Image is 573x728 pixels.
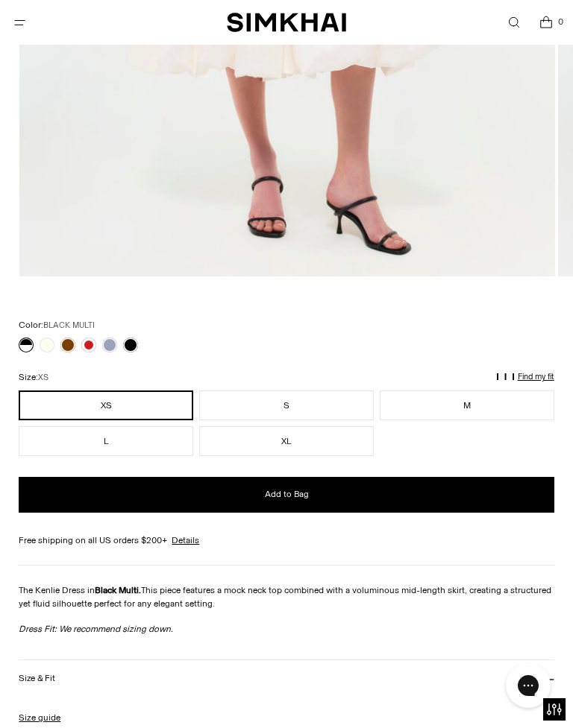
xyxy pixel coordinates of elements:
strong: Black Multi. [95,585,141,595]
button: Add to Bag [19,477,554,513]
label: Size: [19,370,48,384]
span: XS [38,373,48,382]
a: Details [172,534,199,547]
button: L [19,426,193,456]
button: Open menu modal [4,7,35,38]
button: XL [199,426,374,456]
button: S [199,390,374,420]
a: Open cart modal [530,7,561,38]
a: SIMKHAI [227,12,346,34]
a: Open search modal [498,7,529,38]
button: M [380,390,554,420]
a: Size guide [19,711,60,724]
label: Color: [19,318,95,332]
button: XS [19,390,193,420]
p: The Kenlie Dress in This piece features a mock neck top combined with a voluminous mid-length ski... [19,583,554,610]
span: 0 [554,15,567,28]
span: Add to Bag [265,488,309,501]
button: Size & Fit [19,660,554,698]
h3: Size & Fit [19,674,54,683]
em: Dress Fit: We recommend sizing down. [19,624,173,634]
iframe: Gorgias live chat messenger [498,658,558,713]
span: BLACK MULTI [43,320,95,330]
div: Free shipping on all US orders $200+ [19,534,554,547]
